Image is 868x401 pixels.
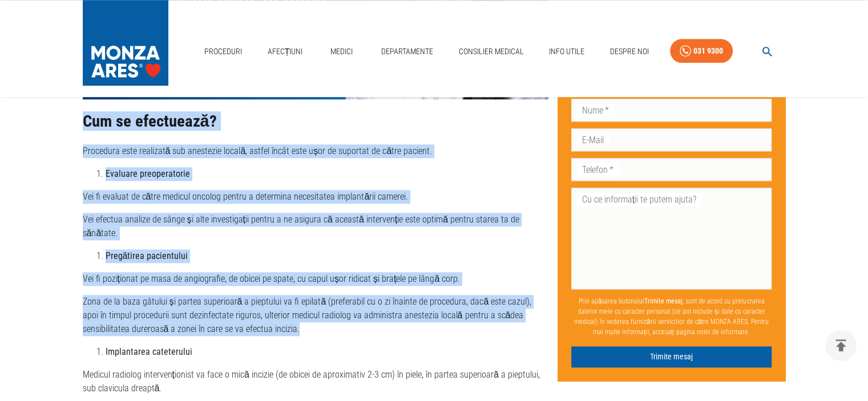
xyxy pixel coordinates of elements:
[83,144,548,158] p: Procedura este realizată sub anestezie locală, astfel încât este ușor de suportat de către pacient.
[670,39,733,63] a: 031 9300
[83,112,548,131] h2: Cum se efectuează?
[324,40,360,63] a: Medici
[200,40,247,63] a: Proceduri
[693,44,723,58] div: 031 9300
[106,168,190,179] strong: Evaluare preoperatorie
[825,330,857,361] button: delete
[106,250,188,261] strong: Pregătirea pacientului
[83,213,548,240] p: Vei efectua analize de sânge și alte investigații pentru a ne asigura că această intervenție este...
[644,298,683,306] b: Trimite mesaj
[83,368,548,395] p: Medicul radiolog intervenționist va face o mică incizie (de obicei de aproximativ 2-3 cm) în piel...
[83,190,548,204] p: Vei fi evaluat de către medicul oncolog pentru a determina necesitatea implantării camerei.
[106,346,192,357] strong: Implantarea cateterului
[263,40,308,63] a: Afecțiuni
[83,272,548,286] p: Vei fi poziționat pe masa de angiografie, de obicei pe spate, cu capul ușor ridicat și brațele pe...
[571,292,772,342] p: Prin apăsarea butonului , sunt de acord cu prelucrarea datelor mele cu caracter personal (ce pot ...
[544,40,589,63] a: Info Utile
[377,40,438,63] a: Departamente
[571,347,772,368] button: Trimite mesaj
[454,40,528,63] a: Consilier Medical
[605,40,653,63] a: Despre Noi
[83,295,548,336] p: Zona de la baza gâtului și partea superioară a pieptului va fi epilată (preferabil cu o zi înaint...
